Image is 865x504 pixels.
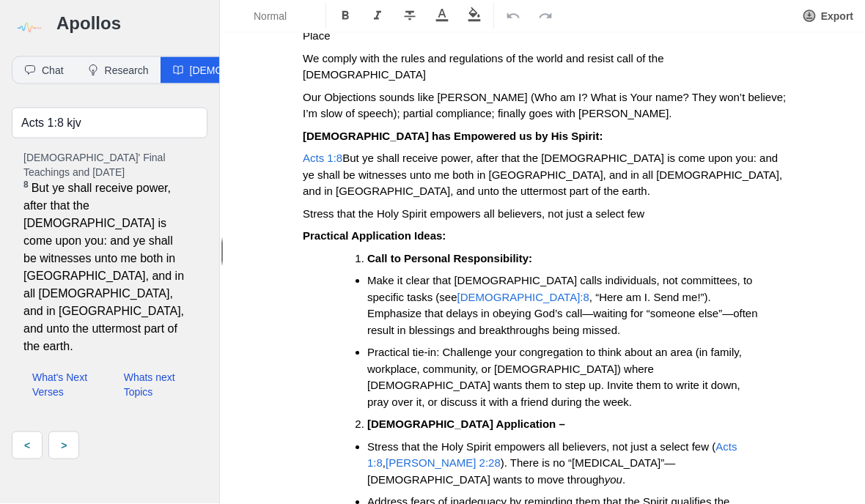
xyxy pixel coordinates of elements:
[303,92,789,121] span: Our Objections sounds like [PERSON_NAME] (Who am I? What is Your name? They won’t believe; I’m sl...
[792,431,847,486] iframe: Drift Widget Chat Controller
[12,431,43,459] a: <
[367,346,745,409] span: Practical tie-in: Challenge your congregation to think about an area (in family, workplace, commu...
[367,292,761,337] span: , “Here am I. Send me!”). Emphasize that delays in obeying God’s call—waiting for “someone else”—...
[23,367,109,402] button: What's Next Verses
[12,108,207,138] input: e.g. (Mark 1:3-16)
[12,12,45,45] img: logo
[23,179,188,355] span: But ye shall receive power, after that the [DEMOGRAPHIC_DATA] is come upon you: and ye shall be w...
[303,152,342,165] a: Acts 1:8
[115,367,196,402] button: Whats next Topics
[367,457,675,486] span: ). There is no “[MEDICAL_DATA]”—[DEMOGRAPHIC_DATA] wants to move through
[161,57,317,84] button: [DEMOGRAPHIC_DATA]
[394,3,426,29] button: Format Strikethrough
[329,3,361,29] button: Format Bold
[386,457,501,470] a: [PERSON_NAME] 2:28
[23,179,29,190] sup: 8
[303,208,644,220] span: Stress that the Holy Spirit empowers all believers, not just a select few
[361,3,394,29] button: Format Italics
[227,3,323,29] button: Formatting Options
[254,9,305,23] span: Normal
[367,275,756,304] span: Make it clear that [DEMOGRAPHIC_DATA] calls individuals, not committees, to specific tasks (see
[303,152,785,198] span: But ye shall receive power, after that the [DEMOGRAPHIC_DATA] is come upon you: and ye shall be w...
[367,253,532,265] strong: Call to Personal Responsibility:
[303,130,603,143] strong: [DEMOGRAPHIC_DATA] has Empowered us by His Spirit:
[23,150,196,179] p: [DEMOGRAPHIC_DATA]' Final Teachings and [DATE]
[383,457,386,470] span: ,
[457,292,589,304] a: [DEMOGRAPHIC_DATA]:8
[56,12,207,35] h3: Apollos
[622,474,625,486] span: .
[605,474,622,486] em: you
[12,57,76,84] button: Chat
[367,418,565,431] strong: [DEMOGRAPHIC_DATA] Application –
[48,431,79,459] a: >
[303,53,667,82] span: We comply with the rules and regulations of the world and resist call of the [DEMOGRAPHIC_DATA]
[76,57,161,84] button: Research
[793,3,862,29] button: Export
[367,441,715,453] span: Stress that the Holy Spirit empowers all believers, not just a select few (
[303,230,446,242] strong: Practical Application Ideas:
